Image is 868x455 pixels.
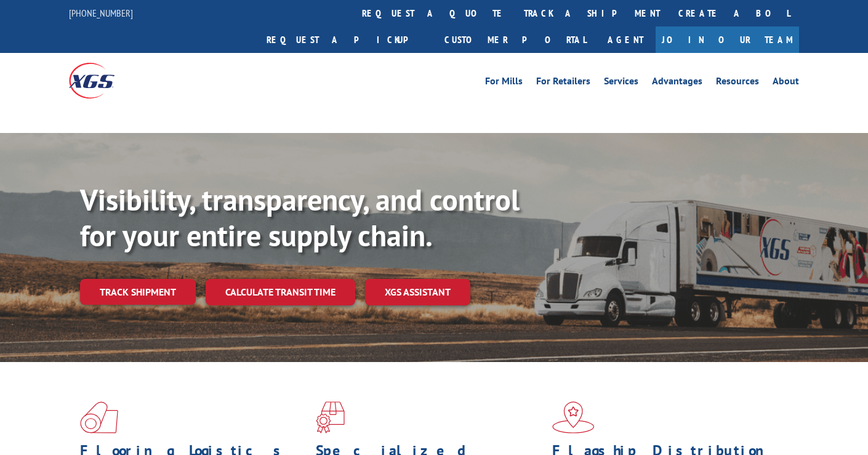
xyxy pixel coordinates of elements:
a: Calculate transit time [206,279,355,305]
a: Resources [716,76,759,90]
a: Join Our Team [656,26,799,53]
img: xgs-icon-flagship-distribution-model-red [552,401,595,433]
a: About [773,76,799,90]
img: xgs-icon-total-supply-chain-intelligence-red [80,401,118,433]
a: Request a pickup [257,26,435,53]
a: Advantages [652,76,702,90]
a: Services [604,76,638,90]
b: Visibility, transparency, and control for your entire supply chain. [80,180,520,254]
a: For Retailers [536,76,590,90]
a: Agent [595,26,656,53]
img: xgs-icon-focused-on-flooring-red [316,401,345,433]
a: Track shipment [80,279,196,305]
a: [PHONE_NUMBER] [69,7,133,19]
a: For Mills [485,76,523,90]
a: Customer Portal [435,26,595,53]
a: XGS ASSISTANT [365,279,470,305]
